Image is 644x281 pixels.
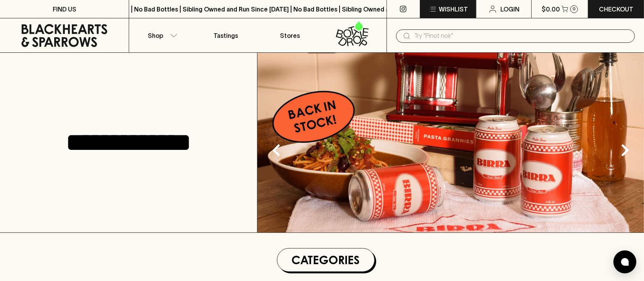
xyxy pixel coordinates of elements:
p: FIND US [53,5,76,14]
img: bubble-icon [621,258,629,266]
a: Tastings [194,18,258,52]
p: Shop [148,31,163,40]
p: Wishlist [439,5,468,14]
p: Stores [280,31,300,40]
p: Checkout [599,5,633,14]
img: optimise [257,53,644,232]
input: Try "Pinot noir" [414,30,629,42]
p: Login [500,5,519,14]
h1: Categories [280,252,371,268]
button: Next [610,135,640,166]
p: Tastings [214,31,238,40]
button: Shop [129,18,193,52]
p: $0.00 [542,5,560,14]
p: 0 [573,7,576,11]
a: Stores [258,18,322,52]
button: Previous [261,135,292,166]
